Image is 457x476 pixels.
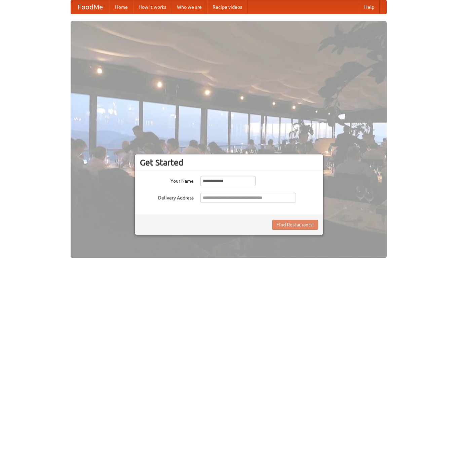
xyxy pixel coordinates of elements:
[140,176,194,184] label: Your Name
[272,220,318,230] button: Find Restaurants!
[110,0,133,14] a: Home
[140,157,318,168] h3: Get Started
[140,193,194,201] label: Delivery Address
[359,0,380,14] a: Help
[71,0,110,14] a: FoodMe
[133,0,172,14] a: How it works
[207,0,247,14] a: Recipe videos
[172,0,207,14] a: Who we are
